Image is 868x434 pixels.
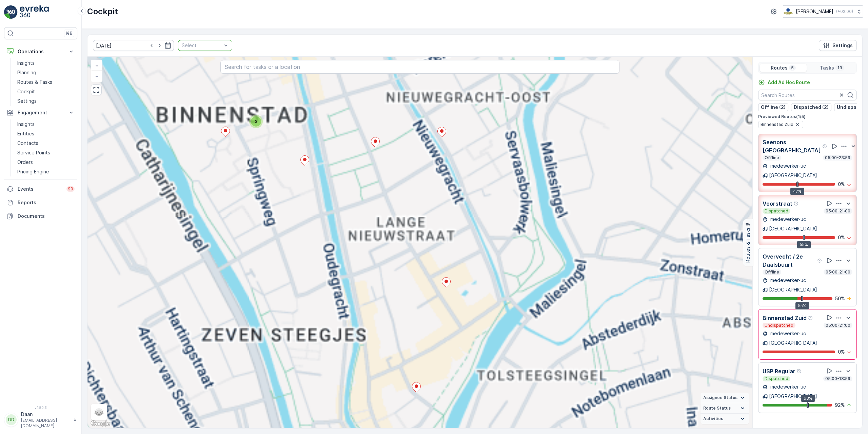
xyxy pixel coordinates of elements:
p: Previewed Routes ( 1 / 5 ) [758,114,857,119]
div: DD [6,414,17,425]
button: Settings [819,40,857,51]
div: Help Tooltip Icon [794,201,799,206]
a: Zoom Out [92,71,102,81]
p: Cockpit [17,88,35,95]
p: [GEOGRAPHIC_DATA] [769,340,817,346]
button: Engagement [4,106,77,119]
p: Documents [18,213,75,220]
p: 0 % [838,181,845,188]
a: Settings [15,96,77,106]
div: 63% [801,395,815,402]
p: Dispatched [764,208,789,214]
p: Undispatched [764,323,794,328]
p: 05:00-18:59 [825,376,851,381]
a: Routes & Tasks [15,77,77,87]
p: Routes [771,64,788,71]
a: Cockpit [15,87,77,96]
a: Events99 [4,182,77,196]
p: Offline (2) [761,104,786,111]
input: Search for tasks or a location [220,60,619,74]
a: Insights [15,119,77,129]
button: [PERSON_NAME](+02:00) [783,5,863,18]
p: 19 [837,65,843,71]
span: v 1.50.3 [4,405,77,410]
summary: Assignee Status [701,393,749,403]
div: 2 [249,115,263,128]
p: Insights [17,121,35,128]
p: Settings [17,98,37,105]
a: Orders [15,157,77,167]
p: [EMAIL_ADDRESS][DOMAIN_NAME] [21,418,70,429]
input: dd/mm/yyyy [93,40,174,51]
p: Add Ad Hoc Route [768,79,810,86]
summary: Activities [701,414,749,424]
p: [GEOGRAPHIC_DATA] [769,225,817,232]
span: Assignee Status [703,395,737,400]
p: Seenons [GEOGRAPHIC_DATA] [763,138,821,154]
p: Service Points [17,149,50,156]
p: Overvecht / 2e Daalsbuurt [763,252,816,269]
p: Dispatched [764,376,789,381]
button: DDDaan[EMAIL_ADDRESS][DOMAIN_NAME] [4,411,77,429]
p: Engagement [18,109,64,116]
summary: Route Status [701,403,749,414]
img: Google [89,419,112,428]
a: Entities [15,129,77,138]
p: Pricing Engine [17,168,49,175]
p: [GEOGRAPHIC_DATA] [769,172,817,179]
div: Help Tooltip Icon [797,369,802,374]
p: Insights [17,60,35,67]
p: Routes & Tasks [17,79,52,86]
p: 0 % [838,234,845,241]
p: 05:00-21:00 [825,208,851,214]
div: Help Tooltip Icon [817,258,823,263]
p: Tasks [820,64,834,71]
img: logo [4,5,18,19]
p: 05:00-21:00 [825,323,851,328]
a: Add Ad Hoc Route [758,79,810,86]
p: medewerker-uc [769,383,806,390]
p: Planning [17,69,36,76]
p: Dispatched (2) [794,104,829,111]
p: medewerker-uc [769,216,806,223]
span: Route Status [703,405,731,411]
p: medewerker-uc [769,330,806,337]
a: Reports [4,196,77,209]
p: 05:00-23:59 [824,155,851,161]
p: USP Regular [763,367,795,375]
a: Open this area in Google Maps (opens a new window) [89,419,112,428]
p: [PERSON_NAME] [796,8,833,15]
p: Operations [18,48,64,55]
div: 47% [790,188,804,195]
p: Cockpit [87,6,118,17]
img: basis-logo_rgb2x.png [783,8,793,15]
div: 55% [797,241,811,248]
a: Pricing Engine [15,167,77,176]
img: logo_light-DOdMpM7g.png [20,5,49,19]
p: Entities [17,130,34,137]
p: Events [18,186,62,192]
p: Reports [18,199,75,206]
p: medewerker-uc [769,163,806,169]
p: 50 % [835,295,845,302]
p: 5 [790,65,794,71]
div: Help Tooltip Icon [822,144,828,149]
a: Layers [92,404,106,419]
a: Contacts [15,138,77,148]
p: Daan [21,411,70,418]
button: Dispatched (2) [791,103,831,111]
input: Search Routes [758,90,857,100]
button: Operations [4,45,77,58]
p: Offline [764,269,780,275]
p: Offline [764,155,780,161]
p: Orders [17,159,33,166]
span: + [95,63,98,69]
span: − [95,73,99,79]
p: Select [182,42,222,49]
span: 2 [255,119,257,124]
p: ( +02:00 ) [836,9,853,14]
p: Routes & Tasks [745,228,751,263]
button: Offline (2) [758,103,788,111]
p: ⌘B [66,31,73,36]
p: Binnenstad Zuid [763,314,807,322]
